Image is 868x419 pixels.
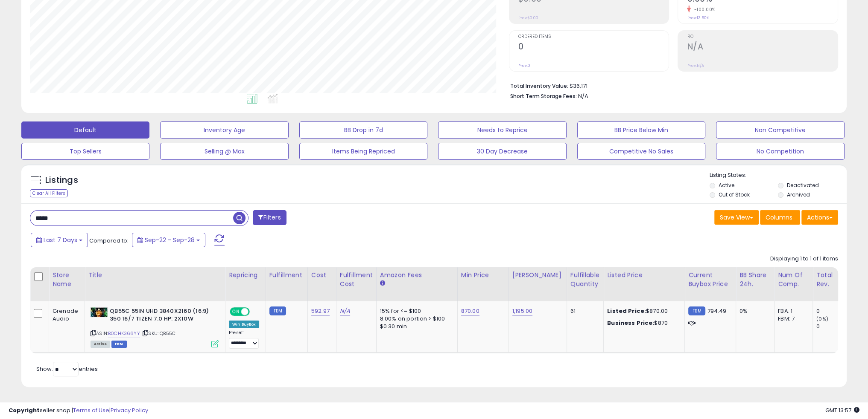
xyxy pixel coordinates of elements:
div: Displaying 1 to 1 of 1 items [770,255,838,263]
b: Business Price: [607,319,654,327]
small: Prev: 0 [518,63,530,68]
button: Top Sellers [21,143,149,160]
div: Total Rev. [816,271,848,289]
small: Amazon Fees. [380,280,385,287]
button: 30 Day Decrease [438,143,566,160]
span: 2025-10-6 13:57 GMT [825,406,859,414]
label: Out of Stock [719,191,750,198]
div: 15% for <= $100 [380,307,451,315]
button: Inventory Age [160,121,288,139]
span: Last 7 Days [44,236,77,244]
button: No Competition [716,143,844,160]
b: Listed Price: [607,307,646,315]
button: Save View [714,210,759,225]
div: Fulfillable Quantity [570,271,600,289]
button: Needs to Reprice [438,121,566,139]
span: FBM [111,341,127,348]
button: Columns [760,210,800,225]
a: Terms of Use [73,406,109,414]
span: Ordered Items [518,35,669,39]
button: BB Drop in 7d [299,121,427,139]
div: Repricing [229,271,262,280]
div: 8.00% on portion > $100 [380,315,451,323]
small: Prev: $0.00 [518,15,538,20]
div: Fulfillment Cost [340,271,373,289]
a: 592.97 [311,307,330,315]
div: 0% [739,307,768,315]
a: N/A [340,307,350,315]
button: Sep-22 - Sep-28 [132,233,205,247]
li: $36,171 [510,80,832,90]
span: Sep-22 - Sep-28 [145,236,195,244]
a: B0CHK366YY [108,330,140,337]
div: $870.00 [607,307,678,315]
div: 61 [570,307,597,315]
div: 0 [816,307,851,315]
div: BB Share 24h. [739,271,771,289]
div: Amazon Fees [380,271,454,280]
button: BB Price Below Min [577,121,705,139]
h2: 0 [518,42,669,53]
span: 794.49 [707,307,727,315]
div: seller snap | | [9,407,148,415]
div: Fulfillment [269,271,304,280]
small: -100.00% [691,6,715,13]
span: Columns [766,213,792,222]
div: Store Name [53,271,81,289]
div: $870 [607,319,678,327]
strong: Copyright [9,406,40,414]
div: Current Buybox Price [688,271,732,289]
h2: N/A [687,42,838,53]
div: Num of Comp. [778,271,809,289]
p: Listing States: [710,171,847,179]
div: Grenade Audio [53,307,78,323]
span: ROI [687,35,838,39]
button: Competitive No Sales [577,143,705,160]
button: Selling @ Max [160,143,288,160]
span: Compared to: [89,237,129,245]
span: All listings currently available for purchase on Amazon [91,341,110,348]
span: | SKU: QB55C [141,330,175,337]
span: N/A [578,92,588,100]
button: Items Being Repriced [299,143,427,160]
button: Filters [253,210,286,225]
div: [PERSON_NAME] [512,271,563,280]
label: Archived [787,191,810,198]
div: 0 [816,323,851,330]
label: Deactivated [787,182,819,189]
small: FBM [269,306,286,315]
div: FBA: 1 [778,307,806,315]
h5: Listings [45,174,78,186]
span: OFF [248,308,262,315]
span: ON [231,308,241,315]
img: 41413ivjhAL._SL40_.jpg [91,307,108,317]
small: Prev: N/A [687,63,704,68]
a: Privacy Policy [111,406,148,414]
button: Actions [801,210,838,225]
div: Preset: [229,330,259,349]
b: Total Inventory Value: [510,82,568,90]
div: Min Price [461,271,505,280]
button: Non Competitive [716,121,844,139]
div: Listed Price [607,271,681,280]
div: Title [88,271,222,280]
div: ASIN: [91,307,219,347]
button: Last 7 Days [31,233,88,247]
div: Cost [311,271,333,280]
b: QB55C 55IN UHD 3840X2160 (16:9) 350 16/7 TIZEN 7.0 HP: 2X10W [110,307,213,325]
b: Short Term Storage Fees: [510,92,577,100]
div: Clear All Filters [30,189,68,197]
small: FBM [688,306,705,315]
small: (0%) [816,315,828,322]
button: Default [21,121,149,139]
small: Prev: 13.50% [687,15,709,20]
a: 1,195.00 [512,307,532,315]
span: Show: entries [36,365,98,373]
label: Active [719,182,734,189]
a: 870.00 [461,307,479,315]
div: $0.30 min [380,323,451,330]
div: FBM: 7 [778,315,806,323]
div: Win BuyBox [229,321,259,328]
